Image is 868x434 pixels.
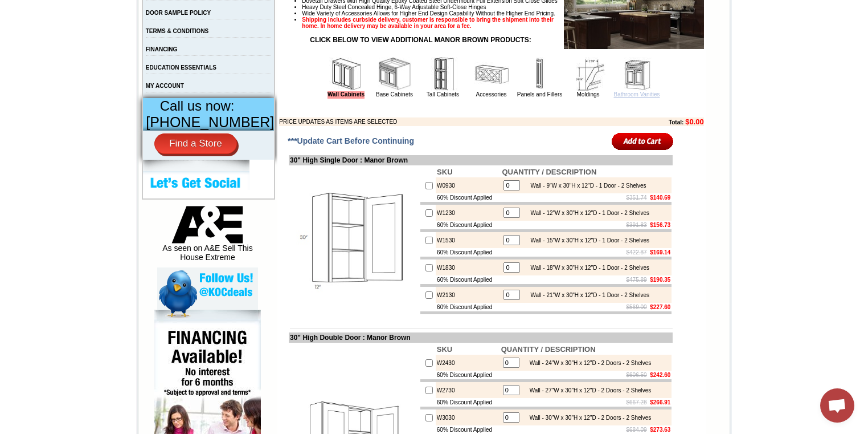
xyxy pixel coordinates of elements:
[650,277,670,283] b: $190.35
[436,303,501,311] td: 60% Discount Applied
[427,91,459,98] a: Tall Cabinets
[627,222,647,228] s: $391.83
[436,232,501,248] td: W1530
[13,2,92,11] a: Price Sheet View in PDF Format
[650,194,670,201] b: $140.69
[436,248,501,257] td: 60% Discount Applied
[290,176,418,305] img: 30'' High Single Door
[436,193,501,202] td: 60% Discount Applied
[146,28,209,34] a: TERMS & CONDITIONS
[154,133,237,154] a: Find a Store
[436,425,500,434] td: 60% Discount Applied
[627,427,647,433] s: $684.09
[289,332,673,343] td: 30" High Double Door : Manor Brown
[650,372,670,378] b: $242.60
[160,98,235,113] span: Call us now:
[627,304,647,310] s: $569.00
[524,360,652,366] div: Wall - 24"W x 30"H x 12"D - 2 Doors - 2 Shelves
[98,52,133,64] td: [PERSON_NAME] White Shaker
[524,387,652,394] div: Wall - 27"W x 30"H x 12"D - 2 Doors - 2 Shelves
[525,182,646,189] div: Wall - 9"W x 30"H x 12"D - 1 Door - 2 Shelves
[650,427,670,433] b: $273.63
[436,221,501,229] td: 60% Discount Applied
[474,57,509,91] img: Accessories
[436,287,501,303] td: W2130
[134,52,163,63] td: Baycreek Gray
[378,57,412,91] img: Base Cabinets
[436,275,501,284] td: 60% Discount Applied
[426,57,460,91] img: Tall Cabinets
[436,205,501,221] td: W1230
[650,249,670,255] b: $169.14
[195,52,230,64] td: [PERSON_NAME] Blue Shaker
[820,388,854,423] a: Open chat
[436,177,501,193] td: W0930
[436,398,500,407] td: 60% Discount Applied
[524,415,652,421] div: Wall - 30"W x 30"H x 12"D - 2 Doors - 2 Shelves
[146,64,216,71] a: EDUCATION ESSENTIALS
[650,304,670,310] b: $227.60
[157,206,258,267] div: As seen on A&E Sell This House Extreme
[627,372,647,378] s: $606.50
[279,117,606,126] td: PRICE UPDATES AS ITEMS ARE SELECTED
[525,237,649,244] div: Wall - 15"W x 30"H x 12"D - 1 Door - 2 Shelves
[627,249,647,255] s: $422.87
[302,17,554,29] strong: Shipping includes curbside delivery, customer is responsible to bring the shipment into their hom...
[525,265,649,271] div: Wall - 18"W x 30"H x 12"D - 1 Door - 2 Shelves
[302,4,486,10] span: Heavy Duty Steel Concealed Hinge, 6-Way Adjustable Soft-Close Hinges
[436,259,501,275] td: W1830
[627,194,647,201] s: $351.74
[436,409,500,425] td: W3030
[612,132,674,151] input: Add to Cart
[376,91,413,98] a: Base Cabinets
[669,119,683,125] b: Total:
[627,277,647,283] s: $475.89
[436,355,500,371] td: W2430
[289,155,673,165] td: 30" High Single Door : Manor Brown
[685,117,704,126] b: $0.00
[13,5,92,11] b: Price Sheet View in PDF Format
[650,222,670,228] b: $156.73
[302,10,555,17] span: Wide Variety of Accessories Allows for Higher End Design Capability Without the Higher End Pricing.
[146,114,274,130] span: [PHONE_NUMBER]
[650,399,670,405] b: $266.91
[31,52,60,63] td: Alabaster Shaker
[437,168,452,176] b: SKU
[517,91,562,98] a: Panels and Fillers
[436,371,500,379] td: 60% Discount Applied
[523,57,557,91] img: Panels and Fillers
[436,382,500,398] td: W2730
[165,52,194,63] td: Bellmonte Maple
[501,345,596,354] b: QUANTITY / DESCRIPTION
[525,292,649,298] div: Wall - 21"W x 30"H x 12"D - 1 Door - 2 Shelves
[576,91,599,98] a: Moldings
[571,57,605,91] img: Moldings
[437,345,452,354] b: SKU
[310,36,531,44] strong: CLICK BELOW TO VIEW ADDITIONAL MANOR BROWN PRODUCTS:
[329,57,363,91] img: Wall Cabinets
[476,91,507,98] a: Accessories
[62,52,96,64] td: [PERSON_NAME] Yellow Walnut
[288,136,414,145] span: ***Update Cart Before Continuing
[620,57,654,91] img: Bathroom Vanities
[614,91,660,98] a: Bathroom Vanities
[502,168,596,176] b: QUANTITY / DESCRIPTION
[327,91,365,99] a: Wall Cabinets
[627,399,647,405] s: $667.28
[525,210,649,216] div: Wall - 12"W x 30"H x 12"D - 1 Door - 2 Shelves
[146,46,178,52] a: FINANCING
[146,83,184,89] a: MY ACCOUNT
[146,10,211,16] a: DOOR SAMPLE POLICY
[2,3,11,12] img: pdf.png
